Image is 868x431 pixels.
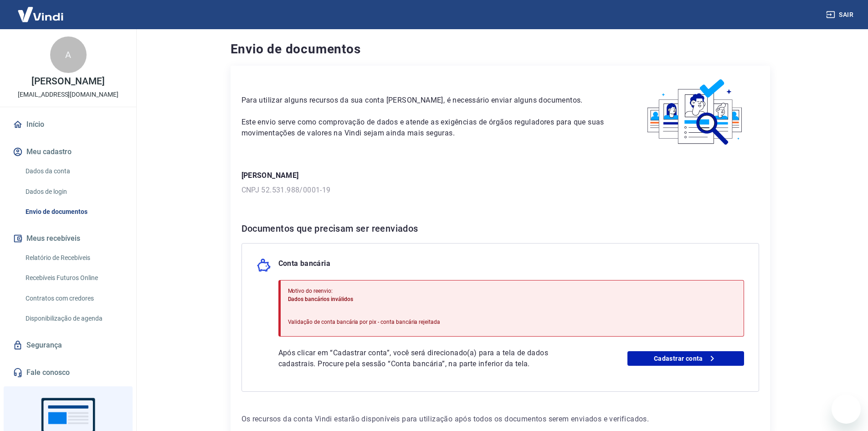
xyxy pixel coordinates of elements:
p: Conta bancária [278,258,331,273]
a: Envio de documentos [22,203,125,221]
a: Relatório de Recebíveis [22,249,125,267]
p: CNPJ 52.531.988/0001-19 [241,185,759,196]
button: Sair [824,6,857,23]
p: Para utilizar alguns recursos da sua conta [PERSON_NAME], é necessário enviar alguns documentos. [241,95,610,106]
a: Dados de login [22,182,125,201]
a: Dados da conta [22,162,125,181]
img: Vindi [11,0,70,28]
h4: Envio de documentos [231,40,770,58]
h6: Documentos que precisam ser reenviados [241,221,759,236]
img: waiting_documents.41d9841a9773e5fdf392cede4d13b617.svg [632,77,759,148]
span: Dados bancários inválidos [288,296,353,302]
a: Cadastrar conta [627,351,744,366]
p: [EMAIL_ADDRESS][DOMAIN_NAME] [18,90,118,99]
a: Contratos com credores [22,289,125,308]
a: Início [11,114,125,135]
div: A [50,36,87,73]
button: Meu cadastro [11,142,125,162]
a: Disponibilização de agenda [22,309,125,328]
img: money_pork.0c50a358b6dafb15dddc3eea48f23780.svg [257,258,271,273]
a: Segurança [11,335,125,355]
p: Validação de conta bancária por pix - conta bancária rejeitada [288,318,441,326]
p: Os recursos da conta Vindi estarão disponíveis para utilização após todos os documentos serem env... [241,414,759,425]
p: [PERSON_NAME] [241,170,759,181]
iframe: Botão para abrir a janela de mensagens [832,395,861,424]
button: Meus recebíveis [11,228,125,249]
p: Após clicar em “Cadastrar conta”, você será direcionado(a) para a tela de dados cadastrais. Procu... [278,348,581,369]
p: Motivo do reenvio: [288,287,441,295]
p: [PERSON_NAME] [31,77,104,86]
a: Recebíveis Futuros Online [22,269,125,287]
a: Fale conosco [11,363,125,383]
p: Este envio serve como comprovação de dados e atende as exigências de órgãos reguladores para que ... [241,117,610,139]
